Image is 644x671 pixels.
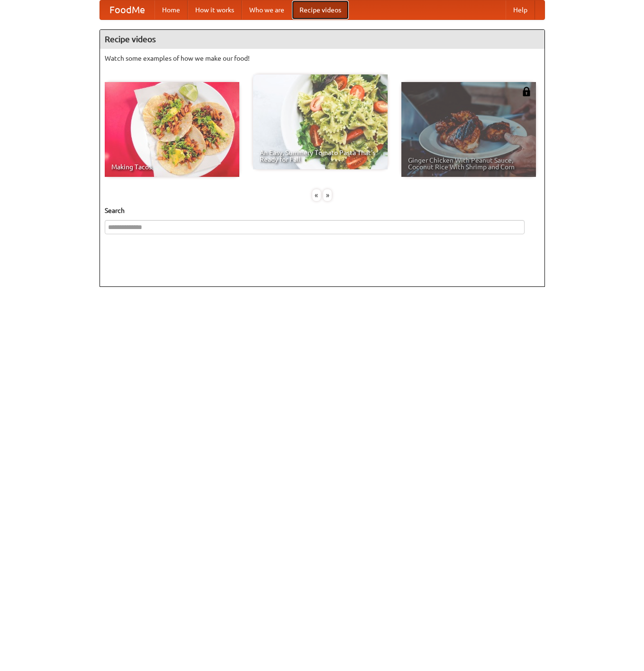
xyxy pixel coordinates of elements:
div: « [312,189,321,201]
h5: Search [105,206,540,215]
a: An Easy, Summery Tomato Pasta That's Ready for Fall [253,74,388,169]
a: How it works [188,0,242,19]
div: » [323,189,332,201]
a: Help [506,0,535,19]
a: FoodMe [100,0,154,19]
a: Who we are [242,0,292,19]
a: Home [154,0,188,19]
img: 483408.png [522,87,531,96]
span: An Easy, Summery Tomato Pasta That's Ready for Fall [260,149,381,163]
a: Making Tacos [105,82,239,177]
p: Watch some examples of how we make our food! [105,54,540,63]
h4: Recipe videos [100,30,544,49]
a: Recipe videos [292,0,349,19]
span: Making Tacos [111,164,233,170]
